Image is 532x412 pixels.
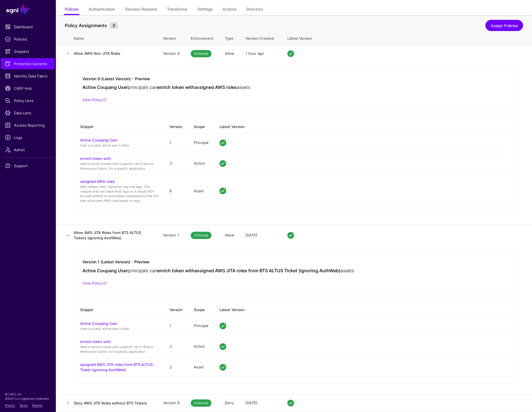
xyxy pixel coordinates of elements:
span: principals can [128,84,157,90]
th: Type [219,30,240,45]
strong: assigned AWS JITA roles from BTS ALTUS Ticket (ignoring AuthWeb) [194,268,340,273]
td: 3 [164,152,188,175]
th: Version [158,30,185,45]
span: Support [5,163,51,169]
p: SGNL® is a registered trademark [5,396,51,401]
th: Enforcement [185,30,219,45]
td: Deny [219,394,240,412]
span: Enforced [191,232,211,239]
span: Policy Lens [5,98,51,103]
span: Logs [5,135,51,140]
span: principals can [128,268,157,273]
span: Access Reporting [5,122,51,128]
a: Active Coupang User [80,138,118,142]
th: Scope [188,303,214,317]
a: Policies [65,4,78,15]
th: Snippet [80,120,164,134]
span: Enforced [191,50,211,57]
a: Active Coupang User [80,321,118,326]
h4: Deny AWS JITA Roles without BTS Tickets [74,401,152,406]
a: Decision Reasons [125,4,157,15]
span: Dashboard [5,24,51,30]
td: Version 8 [158,394,185,412]
span: Admin [5,147,51,153]
th: Name [74,30,158,45]
th: Latest Version [214,303,508,317]
a: Logs [1,132,55,143]
a: assigned AWS roles [80,179,115,184]
a: Policy Lens [1,95,55,106]
td: Allow [219,45,240,62]
p: Able to enrich a token with a specific set of Role or Permission Claims, for a specific Application [80,162,158,171]
a: View Policy [82,281,106,285]
a: Directory [246,4,263,15]
th: Version Created [240,30,282,45]
a: Protected Systems [1,58,55,69]
a: Data Lens [1,107,55,119]
td: 1 [164,134,188,152]
a: Admin [1,144,55,155]
span: [DATE] [245,401,257,405]
span: Protected Systems [5,61,51,67]
span: assets [340,268,354,273]
span: Identity Data Fabric [5,73,51,79]
td: Action [188,335,214,358]
span: Data Lens [5,110,51,116]
a: Authentication [89,4,115,15]
td: Principal [188,317,214,335]
td: 2 [164,358,188,376]
strong: assigned AWS roles [194,84,237,90]
th: Version [164,120,188,134]
span: [DATE] [245,233,257,237]
a: CAEP Hub [1,83,55,94]
small: 3 [110,22,118,29]
a: Privacy [5,404,15,407]
a: Settings [197,4,213,15]
a: Identity Data Fabric [1,70,55,82]
p: Able to enrich a token with a specific set of Role or Permission Claims, for a specific Application [80,345,158,354]
th: Latest Version [282,30,532,45]
h5: Version 9 (Latest Version) - Preview [82,77,505,81]
a: Patents [32,404,42,407]
strong: Active Coupang User [82,268,128,273]
a: Access Reporting [1,120,55,131]
a: Policies [1,34,55,45]
a: Snippets [1,46,55,57]
a: View Policy [82,98,106,102]
th: Latest Version [214,120,508,134]
span: 1 hour ago [245,51,264,56]
p: User is a valid, active user in Okta [80,326,158,331]
span: Enforced [191,399,211,407]
span: Snippets [5,49,51,54]
p: AWS related roles, *ignoring* any role tags. This snippet does not check Role Tags so it should N... [80,184,158,203]
td: Asset [188,358,214,376]
td: 1 [164,317,188,335]
span: CAEP Hub [5,86,51,91]
td: Principal [188,134,214,152]
a: Transforms [167,4,187,15]
h4: Allow AWS JITA Roles from BTS ALTUS Tickets (ignoring AuthWeb) [74,230,152,240]
a: Assign Policies [485,20,523,31]
p: User is a valid, active user in Okta [80,143,158,148]
td: Action [188,152,214,175]
span: Policies [5,36,51,42]
a: enrich token with [80,156,111,161]
td: Allow [219,225,240,245]
td: 3 [164,335,188,358]
td: 6 [164,175,188,207]
a: SGNL [3,3,53,16]
th: Version [164,303,188,317]
a: enrich token with [80,339,111,344]
p: © [URL], Inc [5,392,51,396]
td: Asset [188,175,214,207]
strong: enrich token with [157,84,194,90]
td: Version 1 [158,225,185,245]
strong: Active Coupang User [82,84,128,90]
a: Actions [223,4,236,15]
td: Version 9 [158,45,185,62]
th: Snippet [80,303,164,317]
th: Scope [188,120,214,134]
a: Dashboard [1,21,55,32]
a: assigned AWS JITA roles from BTS ALTUS Ticket (ignoring AuthWeb) [80,362,153,372]
h5: Version 1 (Latest Version) - Preview [82,260,505,264]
